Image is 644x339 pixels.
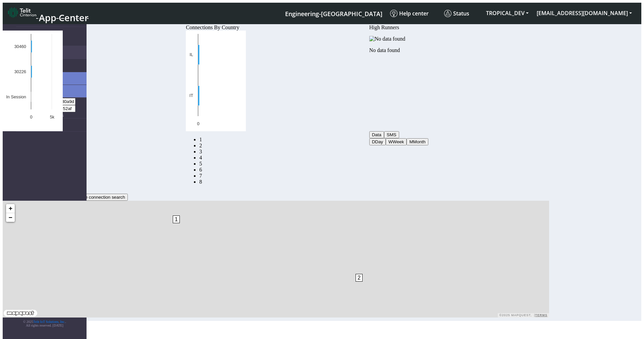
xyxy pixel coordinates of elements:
span: 1 [173,215,180,223]
img: logo-telit-cinterion-gw-new.png [8,7,36,18]
text: 0 [30,114,32,119]
a: Usage per Country [199,149,202,154]
a: 14 Days Trend [199,167,202,173]
a: Connections By Country [199,137,202,142]
a: Zoom in [6,204,15,213]
button: TROPICAL_DEV [482,7,533,19]
a: Zoom out [6,213,15,222]
button: Use connection search [77,194,128,201]
nav: Summary paging [186,137,246,185]
a: Zero Session [199,173,202,179]
img: knowledge.svg [390,10,397,17]
span: Engineering-[GEOGRAPHIC_DATA] [285,10,382,18]
text: 0 [197,121,200,126]
a: Connections By Carrier [199,155,202,160]
a: Connectivity Management [16,27,87,46]
span: App Center [39,11,89,24]
text: 30226 [14,69,26,74]
button: WWeek [386,138,407,145]
span: D [372,139,375,144]
div: LOCATION OF CONNECTIONS [3,194,549,201]
text: 5k [50,114,55,119]
a: Status [441,7,482,20]
span: Week [393,139,404,144]
a: Your current platform instance [285,7,382,19]
span: W [388,139,393,144]
img: No data found [369,36,406,42]
text: IT [190,93,194,98]
p: No data found [369,47,429,53]
span: Day [375,139,383,144]
text: IL [190,52,194,57]
div: Connections By Country [186,25,246,31]
button: DDay [369,138,386,145]
span: Status [444,10,469,17]
a: Telit IoT Solutions, Inc. [33,320,65,324]
text: 30460 [14,44,26,49]
button: SMS [384,131,399,138]
button: [EMAIL_ADDRESS][DOMAIN_NAME] [533,7,636,19]
span: Help center [390,10,429,17]
a: Not Connected for 30 days [199,179,202,185]
a: App Center [8,5,88,21]
button: MMonth [407,138,428,145]
span: M [409,139,413,144]
div: 1 [173,215,179,236]
div: ©2025 MapQuest, | [498,313,549,318]
img: status.svg [444,10,451,17]
p: © 2025 . [3,320,87,324]
a: Carrier [199,143,202,148]
a: Help center [387,7,441,20]
text: In Session [6,94,26,99]
span: Month [413,139,426,144]
a: Terms [535,313,548,317]
button: Data [369,131,384,138]
div: High Runners [369,25,429,31]
a: Usage by Carrier [199,161,202,166]
span: 2 [356,274,363,282]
